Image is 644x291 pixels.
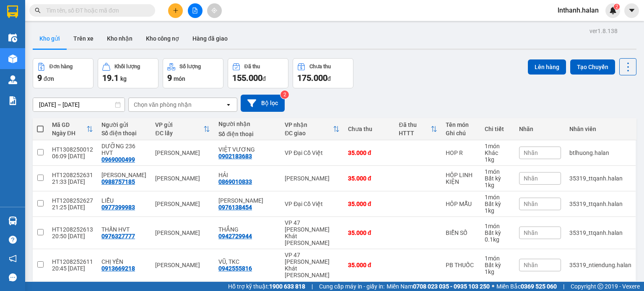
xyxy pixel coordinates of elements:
[48,118,97,140] th: Toggle SortBy
[101,156,135,163] div: 0969000499
[569,229,631,236] div: 35319_ttqanh.halan
[615,4,618,10] span: 2
[52,121,86,128] div: Mã GD
[628,7,636,14] span: caret-down
[179,64,201,70] div: Số lượng
[348,149,391,156] div: 35.000 đ
[285,252,340,278] div: VP 47 [PERSON_NAME] Khát [PERSON_NAME]
[228,282,305,291] span: Hỗ trợ kỹ thuật:
[524,201,538,207] span: Nhãn
[52,172,93,178] div: HT1208252631
[228,58,288,88] button: Đã thu155.000đ
[167,73,172,83] span: 9
[134,100,192,109] div: Chọn văn phòng nhận
[348,229,391,236] div: 35.000 đ
[218,233,252,239] div: 0942729944
[492,285,494,288] span: ⚪️
[485,207,511,214] div: 1 kg
[218,197,276,204] div: NGÔ CÔNG
[9,255,17,263] span: notification
[280,118,344,140] th: Toggle SortBy
[569,201,631,207] div: 35319_ttqanh.halan
[485,229,511,236] div: Bất kỳ
[446,149,476,156] div: HOP R
[446,121,476,128] div: Tên món
[280,90,289,99] sup: 2
[485,126,511,132] div: Chi tiết
[101,233,135,239] div: 0976327777
[155,121,203,128] div: VP gửi
[52,153,93,160] div: 06:09 [DATE]
[101,265,135,272] div: 0913669218
[589,26,618,36] div: ver 1.8.138
[211,8,217,13] span: aim
[485,168,511,175] div: 1 món
[218,226,276,233] div: THẮNG
[120,75,127,82] span: kg
[563,282,564,291] span: |
[399,130,431,136] div: HTTT
[155,262,210,268] div: [PERSON_NAME]
[485,156,511,163] div: 1 kg
[33,28,67,49] button: Kho gửi
[225,101,232,108] svg: open
[114,64,140,70] div: Khối lượng
[100,28,139,49] button: Kho nhận
[496,282,557,291] span: Miền Bắc
[173,8,179,13] span: plus
[49,64,73,70] div: Đơn hàng
[163,58,223,88] button: Số lượng9món
[312,282,313,291] span: |
[188,3,203,18] button: file-add
[52,130,86,136] div: Ngày ĐH
[35,8,41,13] span: search
[446,262,476,268] div: PB THUỐC
[485,149,511,156] div: Khác
[269,283,305,290] strong: 1900 633 818
[8,96,17,105] img: solution-icon
[101,143,147,156] div: DƯỠNG 236 HVT
[207,3,222,18] button: aim
[528,59,566,75] button: Lên hàng
[174,75,185,82] span: món
[52,204,93,211] div: 21:25 [DATE]
[33,98,125,111] input: Select a date range.
[485,255,511,262] div: 1 món
[327,75,331,82] span: đ
[101,258,147,265] div: CHỊ YẾN
[8,216,17,225] img: warehouse-icon
[285,219,340,246] div: VP 47 [PERSON_NAME] Khát [PERSON_NAME]
[519,126,561,132] div: Nhãn
[569,126,631,132] div: Nhân viên
[52,258,93,265] div: HT1208252611
[52,265,93,272] div: 20:45 [DATE]
[37,73,42,83] span: 9
[485,262,511,268] div: Bất kỳ
[609,7,617,14] img: icon-new-feature
[485,194,511,201] div: 1 món
[101,121,147,128] div: Người gửi
[293,58,353,88] button: Chưa thu175.000đ
[569,175,631,182] div: 35319_ttqanh.halan
[624,3,639,18] button: caret-down
[524,262,538,268] span: Nhãn
[218,131,276,137] div: Số điện thoại
[232,73,262,83] span: 155.000
[98,58,158,88] button: Khối lượng19.1kg
[101,204,135,211] div: 0977399983
[485,182,511,188] div: 1 kg
[485,201,511,207] div: Bất kỳ
[155,201,210,207] div: [PERSON_NAME]
[319,282,384,291] span: Cung cấp máy in - giấy in:
[348,126,391,132] div: Chưa thu
[44,75,54,82] span: đơn
[309,64,331,70] div: Chưa thu
[192,8,198,13] span: file-add
[285,121,333,128] div: VP nhận
[101,130,147,136] div: Số điện thoại
[8,75,17,84] img: warehouse-icon
[218,178,252,185] div: 0869010833
[521,283,557,290] strong: 0369 525 060
[614,4,620,10] sup: 2
[485,175,511,182] div: Bất kỳ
